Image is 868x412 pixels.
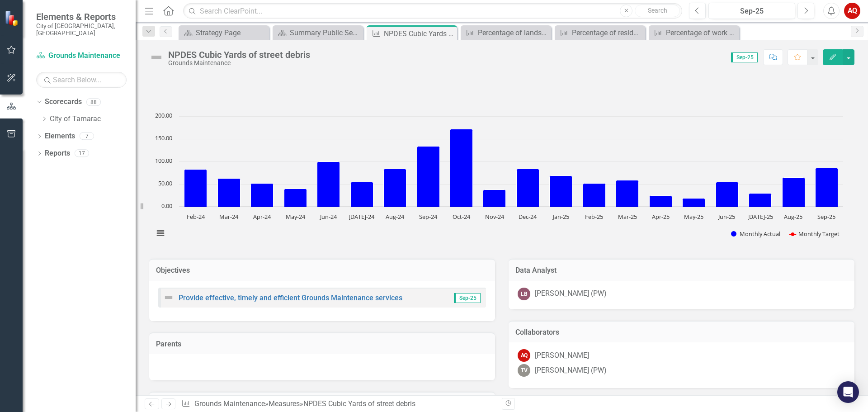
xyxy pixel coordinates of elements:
text: Nov-24 [485,213,505,221]
input: Search Below... [36,72,127,88]
text: Aug-25 [784,213,802,221]
button: Show Monthly Actual [731,230,780,238]
span: Search [648,7,667,14]
text: 0.00 [161,202,172,210]
text: Aug-24 [386,213,405,221]
text: Oct-24 [453,213,471,221]
div: Sep-25 [712,6,792,17]
path: Dec-24, 83.2. Monthly Actual. [517,169,539,207]
div: Percentage of resident complaints resolved within 24 hrs [572,27,643,38]
a: Percentage of work orders completed in 48 hrs or less [651,27,737,38]
a: City of Tamarac [50,114,136,124]
text: Jun-25 [717,213,735,221]
button: Sep-25 [708,3,795,19]
img: ClearPoint Strategy [5,10,20,26]
text: Jan-25 [552,213,569,221]
div: » » [181,399,495,409]
a: Percentage of landscape permit Inspections completed within 24hrs [463,27,549,38]
a: Elements [45,131,75,142]
path: Sep-25, 85.28. Monthly Actual. [816,168,838,207]
span: Sep-25 [731,52,758,62]
span: Elements & Reports [36,11,127,22]
path: Jun-24, 99.89. Monthly Actual. [317,162,340,207]
svg: Interactive chart [149,112,848,247]
text: 100.00 [155,156,172,165]
text: Jun-24 [319,213,337,221]
a: Strategy Page [181,27,267,38]
a: Scorecards [45,97,82,107]
text: 50.00 [158,179,172,187]
text: 150.00 [155,134,172,142]
path: Feb-25, 52. Monthly Actual. [583,184,606,207]
small: City of [GEOGRAPHIC_DATA], [GEOGRAPHIC_DATA] [36,22,127,37]
path: Mar-25, 58.28. Monthly Actual. [616,180,639,207]
text: May-25 [684,213,703,221]
h3: Objectives [156,266,488,275]
h3: Data Analyst [515,266,848,275]
div: Grounds Maintenance [168,60,310,66]
text: Apr-25 [652,213,670,221]
path: Aug-24, 83.2. Monthly Actual. [384,169,406,207]
path: Feb-24, 82.88. Monthly Actual. [184,170,207,207]
path: Jul-25, 29.12. Monthly Actual. [749,194,772,207]
a: Provide effective, timely and efficient Grounds Maintenance services [179,294,402,302]
div: [PERSON_NAME] [535,350,589,361]
text: Apr-24 [253,213,271,221]
text: Feb-25 [585,213,603,221]
path: Jan-25, 68.64. Monthly Actual. [550,176,572,207]
path: May-24, 39.52. Monthly Actual. [284,189,307,207]
div: [PERSON_NAME] (PW) [535,289,607,299]
text: Sep-25 [817,213,835,221]
path: Oct-24, 171.84. Monthly Actual. [450,129,473,207]
text: Mar-24 [219,213,239,221]
path: Jun-25, 54.08. Monthly Actual. [716,182,739,207]
div: Percentage of landscape permit Inspections completed within 24hrs [478,27,549,38]
path: Sep-24, 133.12. Monthly Actual. [417,147,440,207]
path: Apr-25, 24.96. Monthly Actual. [650,196,672,207]
div: Open Intercom Messenger [837,381,859,403]
div: LB [518,288,530,300]
path: Apr-24, 51.2. Monthly Actual. [251,184,274,207]
img: Not Defined [163,292,174,303]
div: 7 [80,133,94,140]
div: NPDES Cubic Yards of street debris [303,399,415,408]
text: [DATE]-25 [747,213,773,221]
img: Not Defined [149,50,164,65]
button: AQ [844,3,860,19]
span: Sep-25 [454,293,481,303]
div: Strategy Page [196,27,267,38]
text: Dec-24 [519,213,537,221]
a: Reports [45,148,70,159]
path: Mar-24, 62.4. Monthly Actual. [218,179,241,207]
a: Measures [269,399,300,408]
a: Grounds Maintenance [36,51,127,61]
h3: Collaborators [515,328,848,336]
button: Show Monthly Target [789,230,840,238]
path: Jul-24, 54.08. Monthly Actual. [351,182,373,207]
text: 200.00 [155,111,172,119]
button: View chart menu, Chart [154,227,167,240]
a: Grounds Maintenance [194,399,265,408]
input: Search ClearPoint... [183,3,682,19]
text: Feb-24 [187,213,205,221]
div: TV [518,364,530,377]
h3: Parents [156,340,488,348]
text: [DATE]-24 [349,213,375,221]
a: Percentage of resident complaints resolved within 24 hrs [557,27,643,38]
div: Chart. Highcharts interactive chart. [149,112,854,247]
div: Percentage of work orders completed in 48 hrs or less [666,27,737,38]
div: AQ [518,349,530,362]
path: Nov-24, 37.41. Monthly Actual. [483,190,506,207]
div: Summary Public Services/Grounds Maintenance - Program Description (5090) [290,27,361,38]
div: 88 [86,98,101,106]
div: 17 [75,150,89,157]
text: May-24 [286,213,306,221]
path: Aug-25, 64.48. Monthly Actual. [783,178,805,207]
button: Search [635,5,680,17]
text: Sep-24 [419,213,438,221]
div: [PERSON_NAME] (PW) [535,365,607,376]
div: NPDES Cubic Yards of street debris [384,28,455,39]
a: Summary Public Services/Grounds Maintenance - Program Description (5090) [275,27,361,38]
div: NPDES Cubic Yards of street debris [168,50,310,60]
